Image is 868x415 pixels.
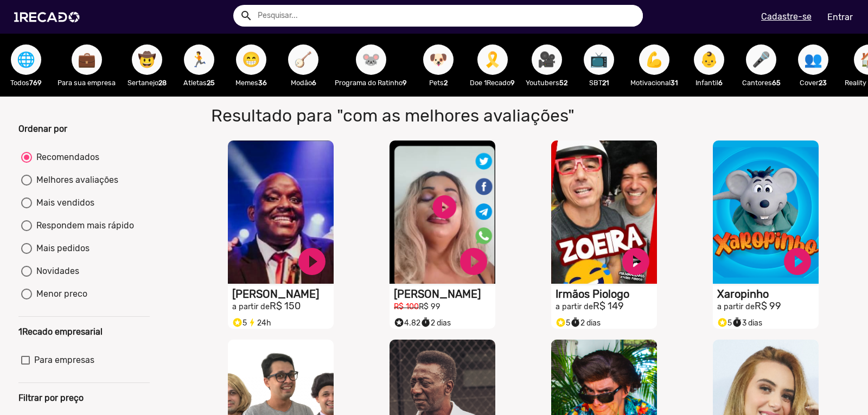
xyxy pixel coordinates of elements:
[556,301,657,312] h2: R$ 149
[556,302,593,311] small: a partir de
[570,315,580,328] i: timer
[231,78,272,88] p: Memes
[688,78,730,88] p: Infantil
[232,301,334,312] h2: R$ 150
[556,315,566,328] i: Selo super talento
[732,317,742,328] small: timer
[804,44,822,75] span: 👥
[232,317,242,328] small: stars
[250,5,643,27] input: Pesquisar...
[510,79,515,87] b: 9
[203,105,629,126] h1: Resultado para "com as melhores avaliações"
[423,44,454,75] button: 🐶
[394,302,419,311] small: R$ 100
[34,354,94,367] span: Para empresas
[551,141,657,284] video: S1RECADO vídeos dedicados para fãs e empresas
[394,288,495,301] h1: [PERSON_NAME]
[694,44,724,75] button: 👶
[717,318,732,328] span: 5
[32,242,90,255] div: Mais pedidos
[242,44,260,75] span: 😁
[746,44,776,75] button: 🎤
[639,44,669,75] button: 💪
[72,44,102,75] button: 💼
[570,318,601,328] span: 2 dias
[718,79,723,87] b: 6
[584,44,614,75] button: 📺
[32,219,134,232] div: Respondem mais rápido
[18,124,67,134] b: Ordenar por
[17,44,35,75] span: 🌐
[32,174,118,187] div: Melhores avaliações
[590,44,608,75] span: 📺
[32,151,99,164] div: Recomendados
[781,245,814,278] a: play_circle_filled
[258,79,267,87] b: 36
[403,79,407,87] b: 9
[700,44,718,75] span: 👶
[419,302,441,311] small: R$ 99
[772,79,781,87] b: 65
[184,44,214,75] button: 🏃
[296,245,328,278] a: play_circle_filled
[228,141,334,284] video: S1RECADO vídeos dedicados para fãs e empresas
[457,245,490,278] a: play_circle_filled
[444,79,448,87] b: 2
[236,5,255,24] button: Example home icon
[232,315,242,328] i: Selo super talento
[294,44,312,75] span: 🪕
[717,317,727,328] small: stars
[793,78,834,88] p: Cover
[717,315,727,328] i: Selo super talento
[138,44,156,75] span: 🤠
[236,44,266,75] button: 😁
[556,288,657,301] h1: Irmãos Piologo
[18,327,103,337] b: 1Recado empresarial
[741,78,782,88] p: Cantores
[394,317,404,328] small: stars
[620,245,652,278] a: play_circle_filled
[247,318,271,328] span: 24h
[247,315,257,328] i: bolt
[556,317,566,328] small: stars
[240,9,253,22] mat-icon: Example home icon
[394,315,404,328] i: Selo super talento
[418,78,459,88] p: Pets
[362,44,380,75] span: 🐭
[32,196,94,209] div: Mais vendidos
[477,44,508,75] button: 🎗️
[78,44,96,75] span: 💼
[420,318,451,328] span: 2 dias
[232,288,334,301] h1: [PERSON_NAME]
[820,8,860,27] a: Entrar
[798,44,828,75] button: 👥
[190,44,208,75] span: 🏃
[556,318,570,328] span: 5
[671,79,678,87] b: 31
[390,141,495,284] video: S1RECADO vídeos dedicados para fãs e empresas
[717,288,819,301] h1: Xaropinho
[532,44,562,75] button: 🎥
[630,78,678,88] p: Motivacional
[232,318,247,328] span: 5
[578,78,620,88] p: SBT
[645,44,663,75] span: 💪
[732,318,762,328] span: 3 dias
[126,78,168,88] p: Sertanejo
[717,301,819,312] h2: R$ 99
[29,79,42,87] b: 769
[356,44,386,75] button: 🐭
[158,79,167,87] b: 28
[420,317,431,328] small: timer
[420,315,431,328] i: timer
[819,79,827,87] b: 23
[58,78,116,88] p: Para sua empresa
[394,318,420,328] span: 4.82
[11,44,41,75] button: 🌐
[283,78,324,88] p: Modão
[32,265,79,278] div: Novidades
[288,44,318,75] button: 🪕
[312,79,316,87] b: 6
[470,78,515,88] p: Doe 1Recado
[32,288,87,301] div: Menor preco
